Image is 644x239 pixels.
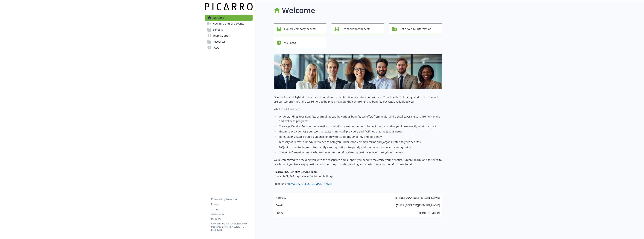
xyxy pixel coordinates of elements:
a: Privacy [211,203,252,206]
p: We’re committed to providing you with the resources and support you need to maximize your benefit... [274,158,442,167]
li: Filing Claims: Step-by-step guidance on how to file claims smoothly and efficiently. [278,135,442,139]
li: Coverage Details: Get clear information on what’s covered under each benefit plan, ensuring you k... [278,124,442,129]
li: Finding a Provider: Use our tools to locate in-network providers and facilities that meet your ne... [278,129,442,134]
a: Disclaimer [211,217,252,221]
a: Resources [205,39,253,45]
span: Explore company benefits [284,25,317,33]
li: Understanding Your Benefits: Learn all about the various benefits we offer, from health and denta... [278,114,442,123]
button: Visit FAQs [274,37,326,48]
a: Welcome [205,15,253,21]
button: Explore company benefits [274,23,326,34]
li: FAQs: Answers to the most frequently asked questions to quickly address common concerns and queries. [278,145,442,149]
span: New Hire and Life Events [213,21,244,27]
p: What You’ll Find Here: [274,107,442,111]
a: Benefits [205,27,253,33]
img: overview page banner [274,54,442,89]
span: Benefits [213,27,223,33]
span: Get new hire information [400,25,431,33]
a: Terms [211,207,252,211]
span: [PHONE_NUMBER] [417,211,440,215]
span: Visit FAQs [284,39,297,46]
a: Team Support [205,33,253,39]
span: Resources [213,39,226,45]
p: Picarro, Inc. is delighted to have you here at our dedicated benefits education website. Your hea... [274,95,442,104]
button: Get new hire information [389,23,442,34]
p: Copyright © 2024 - 2025 , Newfront Insurance Services, ALL RIGHTS RESERVED [211,222,252,232]
p: Email us at: [274,182,442,186]
span: Phone [276,211,284,215]
button: Team support benefits [332,23,384,34]
h1: Welcome [282,5,315,16]
a: Accessibility [211,212,252,216]
h6: Hours: 24/7, 365 days a year (including holidays)​ [274,174,442,179]
span: Email [276,203,283,207]
span: [STREET_ADDRESS][PERSON_NAME] [395,196,440,200]
li: Contact Information: Know who to contact for benefit-related questions now or throughout the year. [278,150,442,155]
strong: Picarro, Inc. Benefits Service Team [274,170,318,174]
span: FAQs [213,45,219,51]
a: New Hire and Life Events [205,21,253,27]
span: Welcome [213,15,224,21]
span: Address [276,196,286,200]
span: Team Support [213,33,230,39]
span: Team support benefits [342,25,370,33]
a: FAQs [205,45,253,51]
span: [EMAIL_ADDRESS][DOMAIN_NAME] [396,203,440,207]
li: Glossary of Terms: A handy reference to help you understand common terms and jargon related to yo... [278,140,442,144]
a: [EMAIL_ADDRESS][DOMAIN_NAME] [288,182,332,186]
